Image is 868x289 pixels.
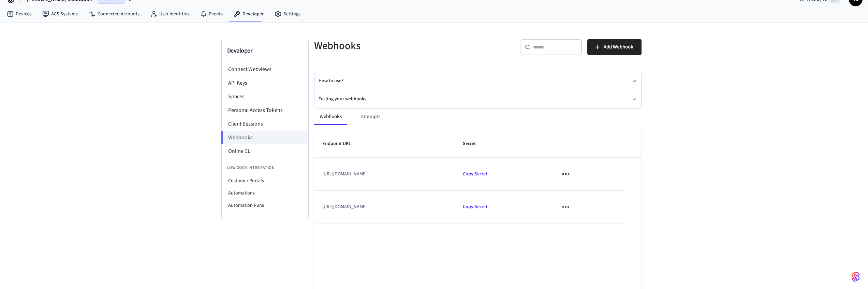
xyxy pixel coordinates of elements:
[222,187,308,199] li: Automations
[319,72,637,90] button: How to use?
[314,130,642,223] table: sticky table
[227,46,303,56] h3: Developer
[222,117,308,131] li: Client Sessions
[463,139,485,149] span: Secret
[314,109,347,125] button: Webhooks
[269,8,306,20] a: Settings
[222,199,308,212] li: Automation Runs
[314,191,455,223] td: [URL][DOMAIN_NAME]
[852,271,860,282] img: SeamLogoGradient.69752ec5.svg
[228,8,269,20] a: Developer
[314,109,642,125] div: ant example
[145,8,195,20] a: User Identities
[37,8,83,20] a: ACS Systems
[222,62,308,76] li: Connect Webviews
[222,144,308,158] li: Online CLI
[222,90,308,103] li: Spaces
[319,90,637,108] button: Testing your webhooks
[221,131,308,144] li: Webhooks
[222,76,308,90] li: API Keys
[604,43,633,52] span: Add Webhook
[314,39,474,53] h5: Webhooks
[222,161,308,175] li: Low Code Integration
[222,103,308,117] li: Personal Access Tokens
[322,139,360,149] span: Endpoint URL
[463,203,487,210] span: Copied!
[222,175,308,187] li: Customer Portals
[195,8,228,20] a: Events
[314,158,455,190] td: [URL][DOMAIN_NAME]
[83,8,145,20] a: Connected Accounts
[587,39,642,55] button: Add Webhook
[1,8,37,20] a: Devices
[463,171,487,177] span: Copied!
